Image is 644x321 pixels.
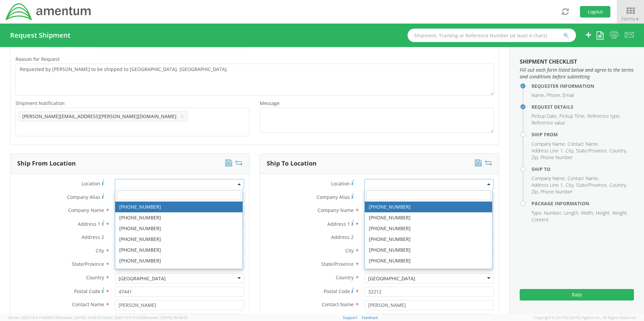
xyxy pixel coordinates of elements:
li: State/Province [576,182,608,188]
h3: Ship From Location [17,160,76,167]
li: Phone Number [541,188,573,195]
li: [PHONE_NUMBER] [365,266,492,277]
li: Company Name [532,141,566,147]
span: Company Alias [67,194,100,200]
li: Reference value [532,119,565,126]
span: State/Province [72,261,104,267]
li: [PHONE_NUMBER] [115,266,242,277]
li: Phone Number [541,154,573,161]
span: Address 1 [327,221,350,227]
span: Company Name [68,207,104,213]
li: [PHONE_NUMBER] [115,255,242,266]
span: State/Province [321,261,354,267]
span: Message [260,100,280,106]
li: Width [581,210,594,216]
button: Rate [520,289,634,300]
li: [PHONE_NUMBER] [115,234,242,245]
h4: Package Information [532,201,634,206]
span: Company Name [318,207,354,213]
span: master, [DATE] 14:43:55 [60,315,101,320]
span: Copyright © [DATE]-[DATE] Agistix Inc., All Rights Reserved [534,315,636,320]
li: [PHONE_NUMBER] [365,212,492,223]
span: Contact Name [72,301,104,308]
li: Content [532,216,549,223]
span: Server: 2025.18.0-c7ad5f513fb [8,315,101,320]
span: Forms [621,15,639,22]
li: [PHONE_NUMBER] [365,202,492,212]
span: Client: 2025.18.0-71d3358 [102,315,188,320]
li: Type [532,210,542,216]
li: [PHONE_NUMBER] [365,234,492,245]
span: Location [82,180,100,187]
span: Address 2 [82,234,104,240]
span: ▼ [635,16,639,22]
li: Country [609,182,627,188]
span: Country [336,274,354,281]
li: Company Name [532,175,566,182]
li: [PHONE_NUMBER] [115,245,242,255]
a: Feedback [362,315,378,320]
li: Weight [612,210,628,216]
div: [GEOGRAPHIC_DATA] [119,275,166,282]
li: Email [563,92,574,99]
li: Contact Name [568,141,599,147]
span: City [96,247,104,254]
li: Address Line 1 [532,147,564,154]
input: Shipment, Tracking or Reference Number (at least 4 chars) [408,29,576,42]
h3: Shipment Checklist [520,59,634,65]
li: Height [596,210,611,216]
div: [GEOGRAPHIC_DATA] [368,275,415,282]
span: City [345,247,354,254]
span: Postal Code [324,288,350,294]
li: Zip [532,188,539,195]
li: Country [609,147,627,154]
li: [PHONE_NUMBER] [365,223,492,234]
span: Country [86,274,104,281]
li: Zip [532,154,539,161]
span: Postal Code [74,288,100,294]
h4: Ship To [532,167,634,172]
li: [PHONE_NUMBER] [115,202,242,212]
li: [PHONE_NUMBER] [115,223,242,234]
span: Company Alias [317,194,350,200]
span: Fill out each form listed below and agree to the terms and conditions before submitting [520,67,634,80]
span: Location [331,180,350,187]
span: Address 2 [331,234,354,240]
h4: Request Details [532,104,634,109]
li: Length [564,210,579,216]
h3: Ship To Location [267,160,317,167]
li: Pickup Date [532,113,558,119]
button: × [180,112,184,120]
li: Reference type [587,113,620,119]
li: [PHONE_NUMBER] [115,212,242,223]
span: Contact Name [322,301,354,308]
li: State/Province [576,147,608,154]
li: City [566,147,574,154]
li: Address Line 1 [532,182,564,188]
span: Shipment Notification [15,100,65,106]
li: Pickup Time [559,113,586,119]
button: Logout [580,6,610,17]
a: Support [343,315,357,320]
h4: Request Shipment [10,32,70,39]
li: [PHONE_NUMBER] [365,245,492,255]
li: Contact Name [568,175,599,182]
span: Address 1 [78,221,100,227]
span: [PERSON_NAME][EMAIL_ADDRESS][PERSON_NAME][DOMAIN_NAME] [22,113,176,119]
li: Number [544,210,562,216]
li: Phone [547,92,561,99]
span: Reason for Request [15,56,60,62]
h4: Requester Information [532,83,634,88]
span: master, [DATE] 09:46:25 [147,315,188,320]
li: Name [532,92,545,99]
img: dyn-intl-logo-049831509241104b2a82.png [5,2,92,21]
li: City [566,182,574,188]
li: [PHONE_NUMBER] [365,255,492,266]
h4: Ship From [532,132,634,137]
